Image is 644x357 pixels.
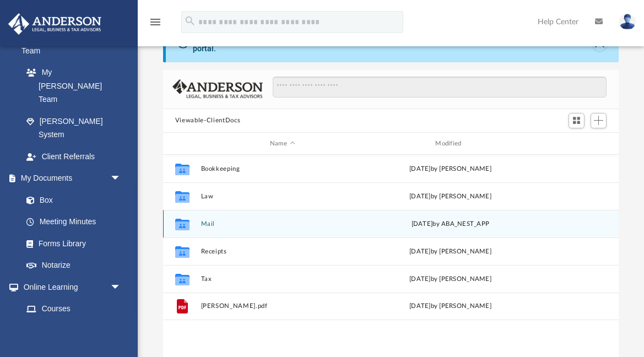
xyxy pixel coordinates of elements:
button: Mail [201,220,364,228]
input: Search files and folders [273,77,607,98]
div: id [168,139,196,149]
span: arrow_drop_down [110,167,132,190]
button: Viewable-ClientDocs [175,116,240,126]
button: Receipts [201,248,364,255]
div: Modified [369,139,532,149]
button: Tax [201,275,364,283]
div: [DATE] by [PERSON_NAME] [369,302,532,312]
i: menu [149,15,162,29]
img: Anderson Advisors Platinum Portal [5,13,105,35]
a: Meeting Minutes [15,211,132,233]
a: Client Referrals [15,145,132,167]
a: Forms Library [15,232,127,255]
a: My [PERSON_NAME] Team [15,62,127,111]
i: search [184,15,196,27]
div: [DATE] by ABA_NEST_APP [369,219,532,229]
a: Box [15,189,127,211]
a: Notarize [15,255,132,277]
div: Name [200,139,364,149]
button: Law [201,193,364,200]
a: Courses [15,298,132,320]
a: Video Training [15,320,127,342]
a: menu [149,21,162,29]
img: User Pic [619,14,636,30]
div: [DATE] by [PERSON_NAME] [369,164,532,174]
button: Switch to Grid View [569,113,585,128]
div: id [537,139,614,149]
a: Online Learningarrow_drop_down [8,276,132,298]
span: arrow_drop_down [110,276,132,299]
a: [PERSON_NAME] System [15,110,132,145]
button: Bookkeeping [201,165,364,172]
button: Add [591,113,607,128]
div: [DATE] by [PERSON_NAME] [369,274,532,284]
button: [PERSON_NAME].pdf [201,303,364,310]
div: [DATE] by [PERSON_NAME] [369,192,532,202]
div: [DATE] by [PERSON_NAME] [369,247,532,257]
a: My Documentsarrow_drop_down [8,167,132,190]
